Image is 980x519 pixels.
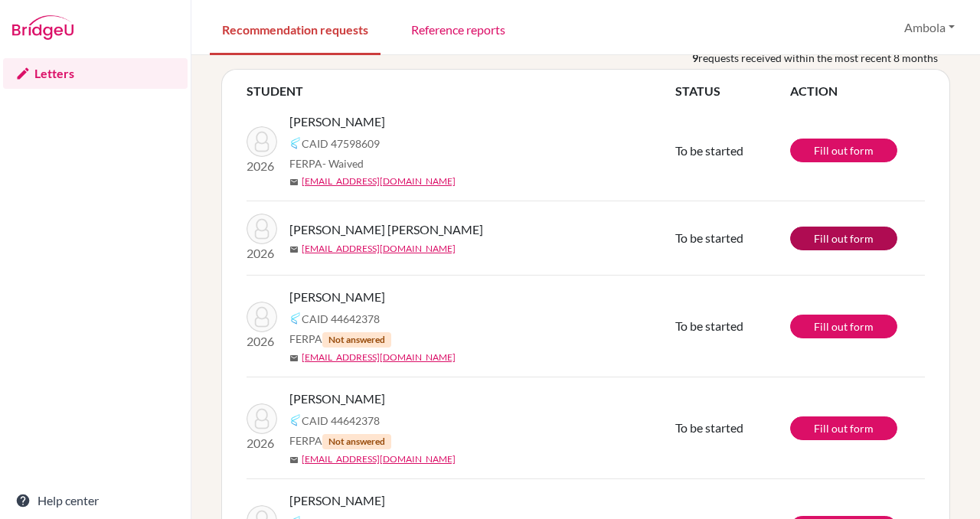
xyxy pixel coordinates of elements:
img: Brewer, Alana [247,302,277,332]
a: Fill out form [790,139,897,162]
img: Common App logo [289,312,302,325]
th: ACTION [790,82,925,100]
b: 9 [692,50,698,66]
span: mail [289,354,299,363]
p: 2026 [247,332,277,351]
span: requests received within the most recent 8 months [698,50,938,66]
span: mail [289,178,299,187]
span: CAID 47598609 [302,135,380,152]
img: Common App logo [289,137,302,149]
span: [PERSON_NAME] [289,491,385,510]
img: Di Martino, Ugo [247,126,277,157]
span: [PERSON_NAME] [289,390,385,408]
span: FERPA [289,331,391,348]
img: Herrera Lopez, Isabella [247,214,277,244]
p: 2026 [247,434,277,452]
img: Common App logo [289,414,302,426]
span: FERPA [289,155,364,171]
span: Not answered [322,434,391,449]
img: Brewer, Alana [247,403,277,434]
span: - Waived [322,157,364,170]
a: Letters [3,58,188,89]
a: Fill out form [790,315,897,338]
a: Fill out form [790,416,897,440]
span: To be started [675,143,743,158]
img: Bridge-U [12,15,73,40]
span: [PERSON_NAME] [PERSON_NAME] [289,220,483,239]
a: [EMAIL_ADDRESS][DOMAIN_NAME] [302,175,456,188]
span: To be started [675,420,743,435]
span: mail [289,455,299,465]
a: [EMAIL_ADDRESS][DOMAIN_NAME] [302,351,456,364]
button: Ambola [897,13,962,42]
span: CAID 44642378 [302,311,380,327]
span: Not answered [322,332,391,348]
th: STUDENT [247,82,675,100]
span: [PERSON_NAME] [289,288,385,306]
span: [PERSON_NAME] [289,113,385,131]
a: Reference reports [399,2,518,55]
p: 2026 [247,244,277,263]
a: Recommendation requests [210,2,381,55]
p: 2026 [247,157,277,175]
a: [EMAIL_ADDRESS][DOMAIN_NAME] [302,452,456,466]
a: [EMAIL_ADDRESS][DOMAIN_NAME] [302,242,456,256]
span: mail [289,245,299,254]
a: Fill out form [790,227,897,250]
a: Help center [3,485,188,516]
th: STATUS [675,82,790,100]
span: FERPA [289,432,391,449]
span: CAID 44642378 [302,413,380,429]
span: To be started [675,230,743,245]
span: To be started [675,318,743,333]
